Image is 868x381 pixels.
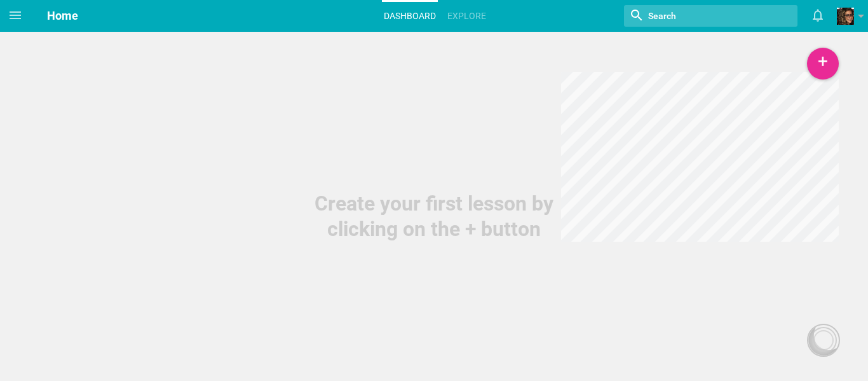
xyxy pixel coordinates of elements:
div: Create your first lesson by clicking on the + button [307,191,561,242]
span: Home [47,9,78,22]
a: Explore [445,2,488,30]
input: Search [647,8,750,24]
a: Dashboard [382,2,438,30]
div: + [807,48,839,80]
